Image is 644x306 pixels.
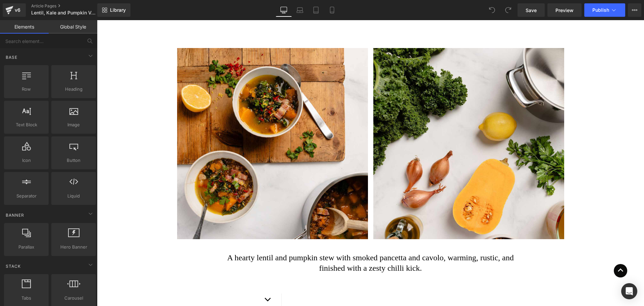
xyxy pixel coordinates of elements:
[5,212,25,218] span: Banner
[6,244,47,251] span: Parallax
[49,20,97,34] a: Global Style
[324,3,340,17] a: Mobile
[6,295,47,302] span: Tabs
[584,3,625,17] button: Publish
[195,283,436,297] h1: Ingredients
[547,3,582,17] a: Preview
[621,283,637,299] div: Open Intercom Messenger
[485,3,499,17] button: Undo
[5,54,18,60] span: Base
[31,10,96,15] span: Lentil, Kale and Pumpkin Vegetarian and Gluten Free Zuppa
[13,6,22,14] div: v6
[128,232,420,253] h3: A hearty lentil and pumpkin stew with smoked pancetta and cavolo, warming, rustic, and finished w...
[6,157,47,164] span: Icon
[110,7,126,13] span: Library
[53,121,94,128] span: Image
[97,3,130,17] a: New Library
[526,7,537,14] span: Save
[3,3,26,17] a: v6
[31,3,108,9] a: Article Pages
[53,244,94,251] span: Hero Banner
[53,157,94,164] span: Button
[592,7,609,13] span: Publish
[308,3,324,17] a: Tablet
[6,192,47,200] span: Separator
[53,86,94,93] span: Heading
[53,192,94,200] span: Liquid
[292,3,308,17] a: Laptop
[6,121,47,128] span: Text Block
[6,86,47,93] span: Row
[628,3,641,17] button: More
[276,3,292,17] a: Desktop
[555,7,574,14] span: Preview
[5,263,21,269] span: Stack
[53,295,94,302] span: Carousel
[501,3,515,17] button: Redo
